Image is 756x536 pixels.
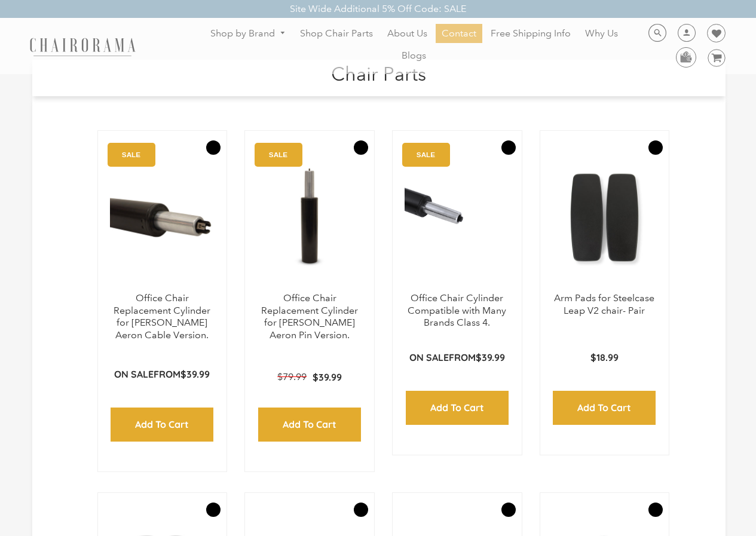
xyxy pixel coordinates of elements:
[313,371,342,383] span: $39.99
[501,503,516,517] button: Add to Wishlist
[354,503,368,517] button: Add to Wishlist
[204,24,292,43] a: Shop by Brand
[485,24,577,43] a: Free Shipping Info
[648,140,663,155] button: Add to Wishlist
[405,143,510,292] a: Office Chair Cylinder Compatible with Many Brands Class 4. - chairorama Office Chair Cylinder Com...
[405,143,510,292] img: Office Chair Cylinder Compatible with Many Brands Class 4. - chairorama
[258,408,361,442] input: Add to Cart
[257,143,362,292] a: Office Chair Replacement Cylinder for Herman Miller Aeron Pin Version. - chairorama Office Chair ...
[257,143,362,292] img: Office Chair Replacement Cylinder for Herman Miller Aeron Pin Version. - chairorama
[552,143,657,292] a: Arm Pads for Steelcase Leap V2 chair- Pair - chairorama Arm Pads for Steelcase Leap V2 chair- Pai...
[408,292,506,329] a: Office Chair Cylinder Compatible with Many Brands Class 4.
[110,143,215,292] a: Office Chair Replacement Cylinder for Herman Miller Aeron Cable Version. - chairorama Office Chai...
[381,24,433,43] a: About Us
[269,151,287,158] text: SALE
[406,391,509,425] input: Add to Cart
[396,46,432,65] a: Blogs
[294,24,379,43] a: Shop Chair Parts
[409,351,449,363] strong: On Sale
[402,50,426,62] span: Blogs
[206,503,221,517] button: Add to Wishlist
[354,140,368,155] button: Add to Wishlist
[114,368,210,381] p: from
[110,143,215,292] img: Office Chair Replacement Cylinder for Herman Miller Aeron Cable Version. - chairorama
[122,151,140,158] text: SALE
[501,140,516,155] button: Add to Wishlist
[476,351,505,363] span: $39.99
[553,391,656,425] input: Add to Cart
[409,351,505,364] p: from
[23,36,142,57] img: chairorama
[579,24,624,43] a: Why Us
[442,27,476,40] span: Contact
[677,48,695,66] img: WhatsApp_Image_2024-07-12_at_16.23.01.webp
[114,292,210,341] a: Office Chair Replacement Cylinder for [PERSON_NAME] Aeron Cable Version.
[277,371,307,382] span: $79.99
[193,24,635,68] nav: DesktopNavigation
[300,27,373,40] span: Shop Chair Parts
[552,143,657,292] img: Arm Pads for Steelcase Leap V2 chair- Pair - chairorama
[436,24,482,43] a: Contact
[590,351,619,363] span: $18.99
[585,27,618,40] span: Why Us
[180,368,210,380] span: $39.99
[114,368,154,380] strong: On Sale
[111,408,213,442] input: Add to Cart
[417,151,435,158] text: SALE
[387,27,427,40] span: About Us
[648,503,663,517] button: Add to Wishlist
[206,140,221,155] button: Add to Wishlist
[554,292,654,316] a: Arm Pads for Steelcase Leap V2 chair- Pair
[491,27,571,40] span: Free Shipping Info
[261,292,358,341] a: Office Chair Replacement Cylinder for [PERSON_NAME] Aeron Pin Version.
